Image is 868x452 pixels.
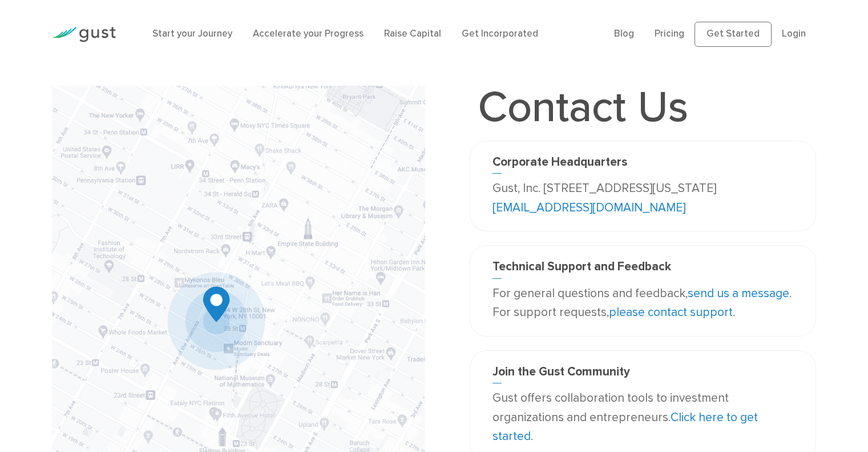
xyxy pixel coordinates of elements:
a: Get Started [695,22,772,47]
h1: Contact Us [470,86,697,129]
a: Accelerate your Progress [253,28,364,39]
a: send us a message [688,286,789,301]
a: Get Incorporated [462,28,538,39]
img: Gust Logo [52,27,116,42]
h3: Technical Support and Feedback [492,259,793,278]
a: Start your Journey [152,28,232,39]
a: Blog [614,28,634,39]
p: Gust, Inc. [STREET_ADDRESS][US_STATE] [492,179,793,217]
a: Login [782,28,806,39]
p: For general questions and feedback, . For support requests, . [492,284,793,322]
h3: Corporate Headquarters [492,155,793,174]
p: Gust offers collaboration tools to investment organizations and entrepreneurs. . [492,389,793,446]
a: Raise Capital [384,28,441,39]
a: [EMAIL_ADDRESS][DOMAIN_NAME] [492,201,685,215]
h3: Join the Gust Community [492,365,793,383]
a: please contact support [609,305,733,319]
a: Pricing [655,28,684,39]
